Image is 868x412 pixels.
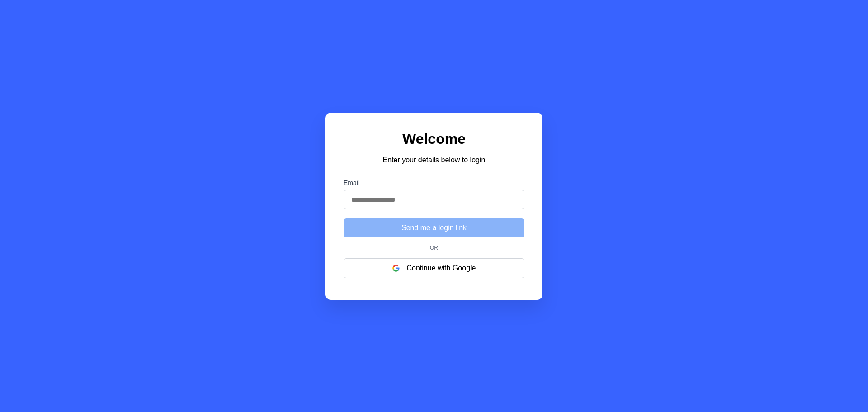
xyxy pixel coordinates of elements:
[344,155,524,166] p: Enter your details below to login
[344,218,524,237] button: Send me a login link
[344,179,524,186] label: Email
[344,258,524,278] button: Continue with Google
[392,265,400,272] img: google logo
[344,131,524,147] h1: Welcome
[426,245,442,251] span: Or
